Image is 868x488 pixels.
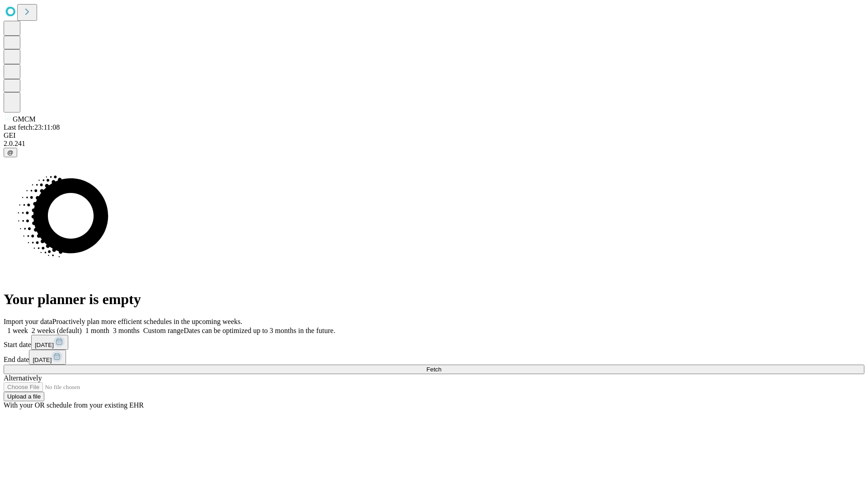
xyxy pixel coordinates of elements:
[32,327,82,334] span: 2 weeks (default)
[31,335,68,350] button: [DATE]
[184,327,335,334] span: Dates can be optimized up to 3 months in the future.
[7,327,28,334] span: 1 week
[4,392,44,401] button: Upload a file
[35,342,54,348] span: [DATE]
[4,318,52,325] span: Import your data
[4,140,864,148] div: 2.0.241
[4,401,144,409] span: With your OR schedule from your existing EHR
[113,327,140,334] span: 3 months
[33,357,52,363] span: [DATE]
[4,365,864,374] button: Fetch
[426,366,441,373] span: Fetch
[4,374,42,382] span: Alternatively
[7,149,14,156] span: @
[85,327,109,334] span: 1 month
[4,335,864,350] div: Start date
[13,115,36,123] span: GMCM
[29,350,66,365] button: [DATE]
[4,131,864,140] div: GEI
[52,318,242,325] span: Proactively plan more efficient schedules in the upcoming weeks.
[4,148,17,157] button: @
[143,327,184,334] span: Custom range
[4,123,60,131] span: Last fetch: 23:11:08
[4,350,864,365] div: End date
[4,291,864,308] h1: Your planner is empty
